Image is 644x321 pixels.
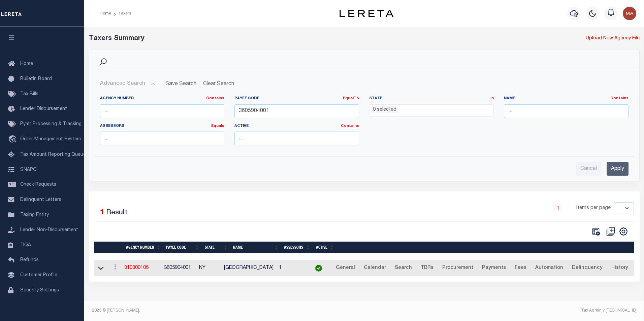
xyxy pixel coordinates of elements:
[163,242,202,253] th: Payee Code: activate to sort column ascending
[100,209,104,216] span: 1
[20,122,82,127] span: Pymt Processing & Tracking
[20,62,33,66] span: Home
[336,242,634,253] th: &nbsp;
[20,137,81,142] span: Order Management System
[576,205,611,212] span: Items per page
[202,242,231,253] th: State: activate to sort column ascending
[124,265,149,270] a: 310300106
[206,97,224,100] a: Contains
[333,263,358,274] a: General
[20,182,56,187] span: Check Requests
[586,35,640,42] a: Upload New Agency File
[100,104,225,118] input: ...
[87,308,364,314] div: 2025 © [PERSON_NAME].
[371,106,398,114] li: 0 selected
[20,167,37,172] span: SNAPQ
[554,205,562,212] a: 1
[623,7,636,20] img: svg+xml;base64,PHN2ZyB4bWxucz0iaHR0cDovL3d3dy53My5vcmcvMjAwMC9zdmciIHBvaW50ZXItZXZlbnRzPSJub25lIi...
[161,260,197,277] td: 3605904001
[418,263,437,274] a: TBRs
[20,213,49,217] span: Taxing Entity
[504,104,629,118] input: ...
[20,198,61,202] span: Delinquent Letters
[230,242,281,253] th: Name: activate to sort column ascending
[532,263,566,274] a: Automation
[20,243,31,247] span: TIQA
[20,273,57,278] span: Customer Profile
[361,263,389,274] a: Calendar
[20,92,38,97] span: Tax Bills
[439,263,476,274] a: Procurement
[369,308,637,314] div: Tax Admin v.[TECHNICAL_ID]
[490,97,494,100] a: In
[221,260,276,277] td: [GEOGRAPHIC_DATA]
[196,260,221,277] td: NY
[20,258,39,262] span: Refunds
[234,123,359,129] label: Active
[100,96,225,102] label: Agency Number
[89,34,500,44] div: Taxers Summary
[20,228,78,233] span: Lender Non-Disbursement
[341,124,359,128] a: Contains
[369,96,494,102] label: State
[479,263,509,274] a: Payments
[20,152,86,157] span: Tax Amount Reporting Queue
[20,77,52,81] span: Bulletin Board
[100,77,156,91] button: Advanced Search
[281,242,313,253] th: Assessors: activate to sort column ascending
[20,288,59,293] span: Security Settings
[504,96,629,102] label: Name
[392,263,415,274] a: Search
[100,11,111,15] a: Home
[343,97,359,100] a: EqualTo
[234,104,359,118] input: ...
[512,263,529,274] a: Fees
[8,135,19,144] i: travel_explore
[211,124,224,128] a: Equals
[576,162,601,176] input: Cancel
[106,208,127,218] label: Result
[608,263,631,274] a: History
[276,260,307,277] td: 1
[234,96,359,102] label: Payee Code
[313,242,336,253] th: Active: activate to sort column ascending
[20,107,67,111] span: Lender Disbursement
[111,10,131,16] li: Taxers
[123,242,163,253] th: Agency Number: activate to sort column ascending
[569,263,606,274] a: Delinquency
[315,265,322,272] img: check-icon-green.svg
[607,162,629,176] input: Apply
[234,132,359,145] input: ...
[610,97,629,100] a: Contains
[340,10,393,17] img: logo-dark.svg
[100,123,225,129] label: Assessors
[100,132,225,145] input: ...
